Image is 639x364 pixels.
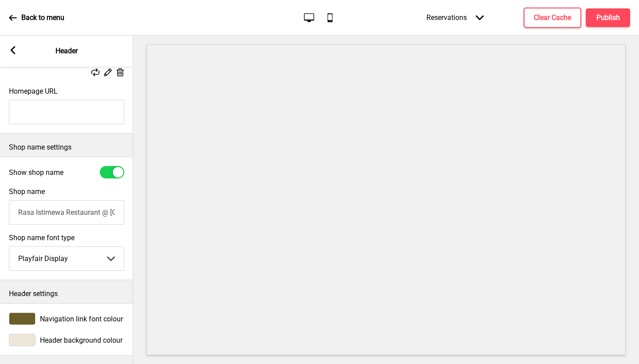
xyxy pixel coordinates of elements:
[9,289,124,299] p: Header settings
[21,13,64,23] p: Back to menu
[586,8,630,27] button: Publish
[9,142,124,152] p: Shop name settings
[534,13,571,23] h4: Clear Cache
[9,233,124,242] label: Shop name font type
[596,13,620,23] h4: Publish
[9,87,58,95] label: Homepage URL
[55,46,78,56] p: Header
[9,168,63,177] label: Show shop name
[40,315,123,323] span: Navigation link font colour
[9,334,124,346] div: Header background colour
[9,187,45,196] label: Shop name
[418,4,493,31] div: Reservations
[9,6,64,30] a: Back to menu
[524,8,581,28] button: Clear Cache
[40,336,122,344] span: Header background colour
[9,313,124,325] div: Navigation link font colour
